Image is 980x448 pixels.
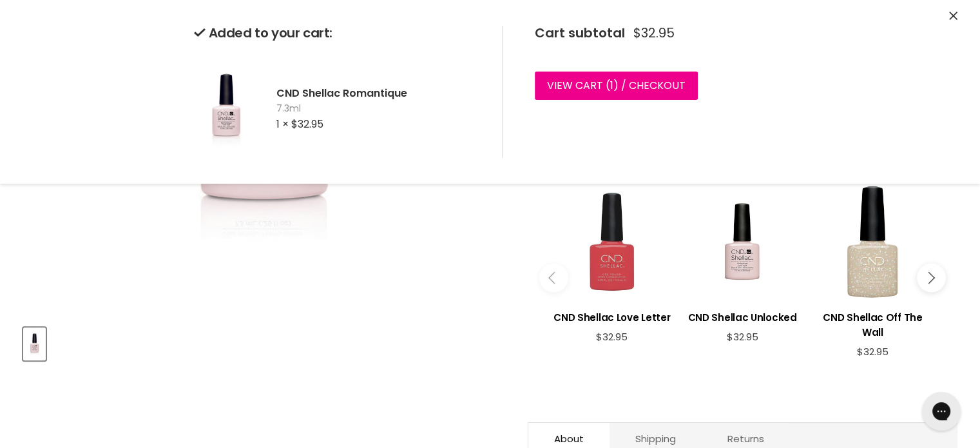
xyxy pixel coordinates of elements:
a: View product:CND Shellac Love Letter [553,300,671,331]
a: View cart (1) / Checkout [535,72,698,100]
img: CND Shellac Romantique [24,329,44,359]
img: CND Shellac Romantique [194,59,258,158]
h2: CND Shellac Romantique [276,86,481,100]
h3: CND Shellac Unlocked [684,310,801,325]
button: Close [949,10,957,23]
span: $32.95 [726,330,758,344]
a: View product:CND Shellac Off The Wall [814,300,931,346]
iframe: Gorgias live chat messenger [916,387,967,435]
div: Product thumbnails [21,324,506,360]
span: 1 [610,78,613,93]
h3: CND Shellac Love Letter [553,310,671,325]
h2: Added to your cart: [194,26,481,41]
button: CND Shellac Romantique [23,327,46,360]
span: Cart subtotal [535,24,625,42]
span: $32.95 [857,345,889,358]
a: View product:CND Shellac Unlocked [684,300,801,331]
span: 7.3ml [276,102,481,115]
span: 1 × [276,117,289,131]
span: $32.95 [596,330,628,344]
span: $32.95 [633,26,675,41]
h3: CND Shellac Off The Wall [814,310,931,340]
span: $32.95 [291,117,323,131]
